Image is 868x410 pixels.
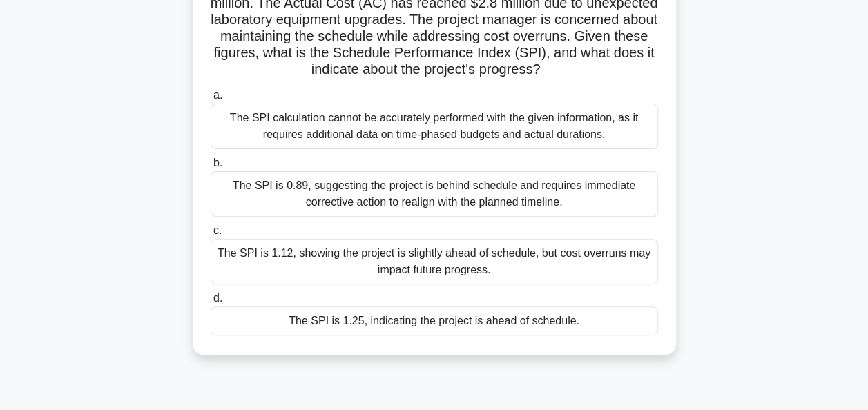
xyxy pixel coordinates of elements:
div: The SPI is 0.89, suggesting the project is behind schedule and requires immediate corrective acti... [211,171,658,217]
div: The SPI is 1.12, showing the project is slightly ahead of schedule, but cost overruns may impact ... [211,239,658,284]
span: b. [213,157,222,168]
span: d. [213,292,222,304]
span: a. [213,89,222,101]
div: The SPI is 1.25, indicating the project is ahead of schedule. [211,306,658,335]
div: The SPI calculation cannot be accurately performed with the given information, as it requires add... [211,104,658,149]
span: c. [213,224,222,236]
